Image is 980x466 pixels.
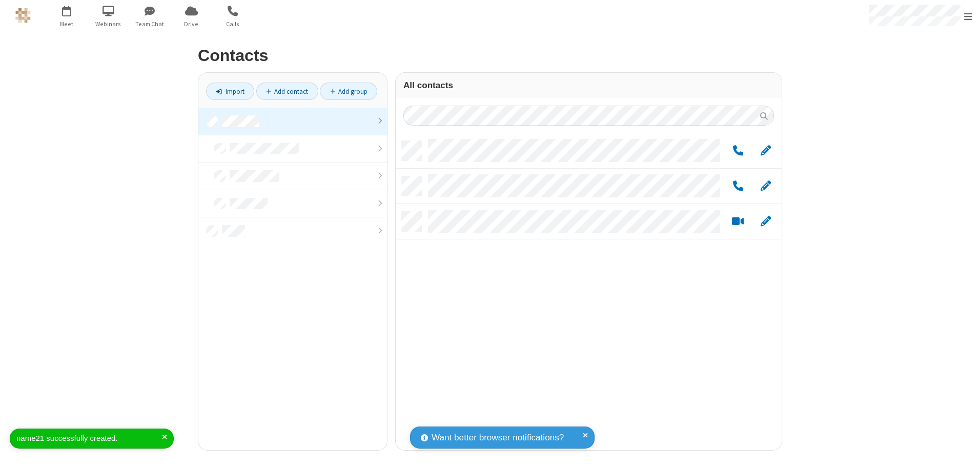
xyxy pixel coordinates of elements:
[728,215,748,228] button: Start a video meeting
[89,19,128,29] span: Webinars
[403,80,774,90] h3: All contacts
[256,83,318,100] a: Add contact
[728,180,748,193] button: Call by phone
[48,19,86,29] span: Meet
[131,19,169,29] span: Team Chat
[198,47,782,65] h2: Contacts
[396,133,782,450] div: grid
[756,180,775,193] button: Edit
[214,19,252,29] span: Calls
[728,145,748,157] button: Call by phone
[756,215,775,228] button: Edit
[172,19,211,29] span: Drive
[16,433,162,444] div: name21 successfully created.
[320,83,377,100] a: Add group
[756,145,775,157] button: Edit
[206,83,254,100] a: Import
[15,8,31,23] img: QA Selenium DO NOT DELETE OR CHANGE
[432,431,564,444] span: Want better browser notifications?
